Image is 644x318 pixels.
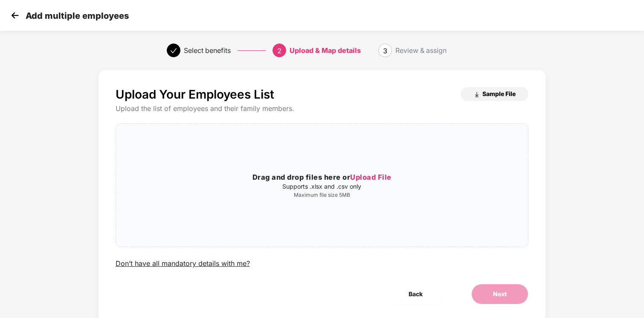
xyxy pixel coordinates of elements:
[461,87,528,101] button: Sample File
[277,47,281,55] span: 2
[116,87,274,102] p: Upload Your Employees List
[116,104,529,113] div: Upload the list of employees and their family members.
[383,47,387,55] span: 3
[116,259,250,268] div: Don’t have all mandatory details with me?
[9,9,21,22] img: svg+xml;base64,PHN2ZyB4bWxucz0iaHR0cDovL3d3dy53My5vcmcvMjAwMC9zdmciIHdpZHRoPSIzMCIgaGVpZ2h0PSIzMC...
[116,124,528,247] span: Drag and drop files here orUpload FileSupports .xlsx and .csv onlyMaximum file size 5MB
[350,173,392,181] span: Upload File
[409,289,423,299] span: Back
[482,90,516,98] span: Sample File
[387,284,444,304] button: Back
[26,11,129,21] p: Add multiple employees
[473,91,480,98] img: download_icon
[290,44,361,57] div: Upload & Map details
[184,44,231,57] div: Select benefits
[170,47,177,54] span: check
[471,284,528,304] button: Next
[116,183,528,190] p: Supports .xlsx and .csv only
[116,172,528,183] h3: Drag and drop files here or
[116,192,528,198] p: Maximum file size 5MB
[395,44,447,57] div: Review & assign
